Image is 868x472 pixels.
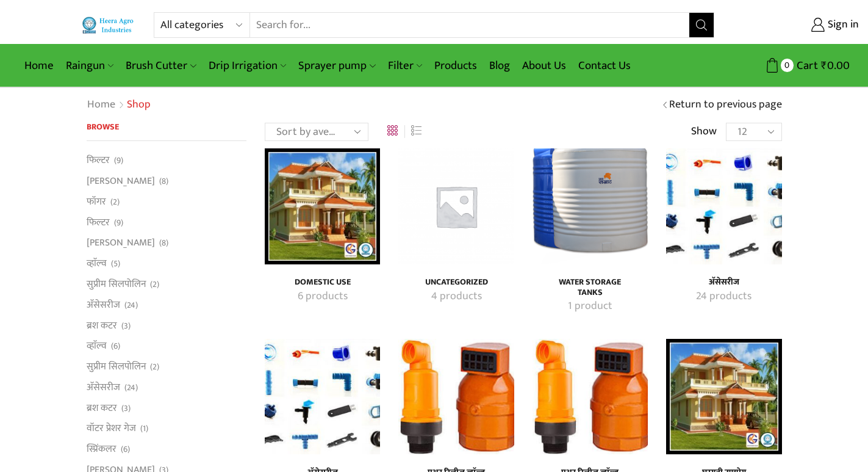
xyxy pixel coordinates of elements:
a: सुप्रीम सिलपोलिन [87,274,146,294]
span: (2) [150,361,159,373]
a: Visit product category Domestic Use [265,148,380,264]
span: (6) [121,443,130,456]
span: (1) [140,423,148,435]
a: Products [428,51,483,80]
span: Sign in [825,17,859,33]
span: (9) [114,154,123,167]
a: Visit product category अ‍ॅसेसरीज [666,148,781,264]
nav: Breadcrumb [87,97,151,113]
a: Visit product category Water Storage Tanks [533,148,648,264]
a: Visit product category Domestic Use [278,277,367,288]
a: Contact Us [572,51,637,80]
a: ब्रश कटर [87,398,117,418]
span: Cart [794,57,818,74]
span: Browse [87,120,119,134]
img: अ‍ॅसेसरीज [666,148,781,264]
span: (6) [111,340,120,352]
a: Visit product category Water Storage Tanks [546,277,634,298]
a: Visit product category Uncategorized [398,148,514,264]
h4: Domestic Use [278,277,367,288]
a: वॉटर प्रेशर गेज [87,418,136,439]
img: Uncategorized [398,148,514,264]
button: Search button [689,13,714,37]
a: Visit product category एअर रिलीज व्हाॅल्व [533,339,648,454]
a: Drip Irrigation [203,51,292,80]
a: Visit product category घरगुती उपयोग [666,339,781,454]
a: 0 Cart ₹0.00 [726,54,850,77]
span: (3) [121,320,131,332]
a: [PERSON_NAME] [87,233,155,253]
span: (24) [124,382,138,394]
a: Filter [382,51,428,80]
mark: 4 products [431,289,482,305]
span: (2) [150,278,159,291]
mark: 24 products [696,289,751,305]
a: स्प्रिंकलर [87,439,117,460]
img: एअर रिलीज व्हाॅल्व [533,339,648,454]
h4: अ‍ॅसेसरीज [680,277,768,288]
img: Water Storage Tanks [533,148,648,264]
a: ब्रश कटर [87,315,117,336]
h4: Water Storage Tanks [546,277,634,298]
a: व्हाॅल्व [87,336,107,357]
span: ₹ [821,56,827,75]
mark: 1 product [568,299,612,314]
img: Domestic Use [265,148,380,264]
input: Search for... [250,13,689,37]
img: एअर रिलीज व्हाॅल्व [398,339,514,454]
a: Visit product category एअर रिलीज व्हाॅल्व [398,339,514,454]
img: घरगुती उपयोग [666,339,781,454]
a: फॉगर [87,191,106,212]
a: Visit product category अ‍ॅसेसरीज [265,339,380,454]
span: (9) [114,217,123,229]
a: Blog [483,51,516,80]
a: Home [18,51,60,80]
a: Sprayer pump [292,51,381,80]
a: Visit product category Water Storage Tanks [546,299,634,314]
h1: Shop [127,98,151,112]
span: 0 [781,59,794,71]
span: (24) [124,299,138,311]
mark: 6 products [298,289,348,305]
a: Sign in [733,14,859,36]
span: (8) [159,237,168,249]
a: फिल्टर [87,153,110,170]
a: फिल्टर [87,212,110,233]
a: अ‍ॅसेसरीज [87,377,120,398]
a: सुप्रीम सिलपोलिन [87,357,146,377]
a: [PERSON_NAME] [87,171,155,192]
img: अ‍ॅसेसरीज [265,339,380,454]
span: (2) [110,196,120,208]
span: (5) [111,258,120,270]
a: Raingun [60,51,120,80]
span: (8) [159,175,168,187]
a: Brush Cutter [120,51,202,80]
a: Return to previous page [669,97,782,113]
bdi: 0.00 [821,56,850,75]
a: Visit product category Domestic Use [278,289,367,305]
a: Home [87,97,116,113]
span: (3) [121,402,131,415]
a: Visit product category Uncategorized [412,289,500,305]
a: व्हाॅल्व [87,253,107,274]
h4: Uncategorized [412,277,500,288]
span: Show [691,124,717,140]
a: अ‍ॅसेसरीज [87,294,120,315]
a: Visit product category Uncategorized [412,277,500,288]
a: Visit product category अ‍ॅसेसरीज [680,289,768,305]
a: About Us [516,51,572,80]
a: Visit product category अ‍ॅसेसरीज [680,277,768,288]
select: Shop order [265,123,368,141]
